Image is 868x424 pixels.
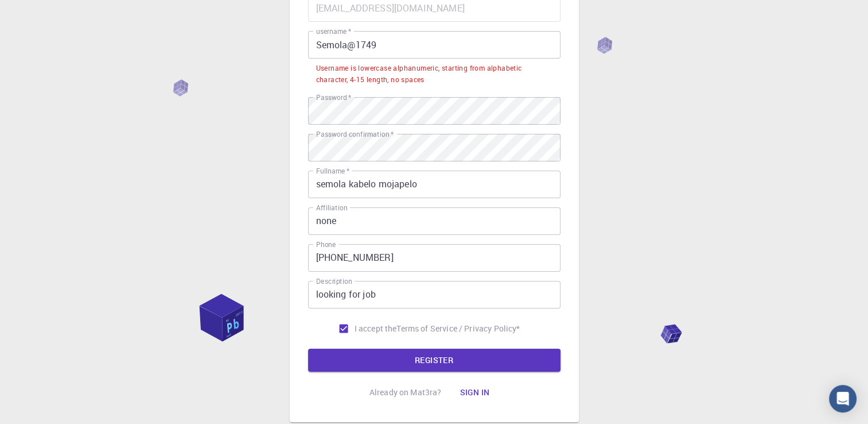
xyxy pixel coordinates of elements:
div: Username is lowercase alphanumeric, starting from alphabetic character, 4-15 length, no spaces [316,63,552,86]
label: Description [316,276,352,286]
label: Password confirmation [316,129,394,139]
button: Sign in [450,381,499,404]
label: Affiliation [316,203,347,213]
label: Phone [316,240,336,249]
label: Password [316,92,351,102]
label: username [316,26,351,36]
label: Fullname [316,166,349,176]
button: REGISTER [308,349,560,372]
p: Already on Mat3ra? [369,387,442,398]
p: Terms of Service / Privacy Policy * [396,323,520,334]
div: Open Intercom Messenger [829,385,857,413]
span: I accept the [355,323,397,334]
a: Terms of Service / Privacy Policy* [396,323,520,334]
